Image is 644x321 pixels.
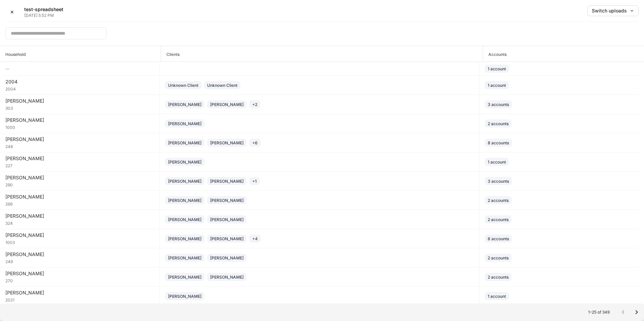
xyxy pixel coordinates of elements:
[488,120,509,127] div: 2 accounts
[5,136,154,143] div: [PERSON_NAME]
[488,274,509,280] div: 2 accounts
[630,306,643,319] button: Go to next page
[252,178,257,184] div: + 1
[592,8,634,13] div: Switch uploads
[5,155,154,162] div: [PERSON_NAME]
[488,293,506,299] div: 1 account
[5,66,154,72] h6: —
[5,289,154,296] div: [PERSON_NAME]
[5,162,154,169] div: 227
[488,178,509,184] div: 3 accounts
[210,216,244,223] div: [PERSON_NAME]
[5,143,154,149] div: 248
[5,219,154,226] div: 324
[168,120,201,127] div: [PERSON_NAME]
[168,236,201,242] div: [PERSON_NAME]
[210,140,244,146] div: [PERSON_NAME]
[488,159,506,165] div: 1 account
[210,274,244,280] div: [PERSON_NAME]
[168,255,201,261] div: [PERSON_NAME]
[5,5,19,19] button: ✕
[210,236,244,242] div: [PERSON_NAME]
[483,51,507,58] h6: Accounts
[5,181,154,188] div: 290
[24,13,63,18] p: [DATE] 5:52 PM
[488,236,509,242] div: 6 accounts
[5,270,154,277] div: [PERSON_NAME]
[168,274,201,280] div: [PERSON_NAME]
[5,123,154,130] div: 1000
[488,255,509,261] div: 2 accounts
[5,277,154,284] div: 270
[5,251,154,258] div: [PERSON_NAME]
[5,174,154,181] div: [PERSON_NAME]
[168,159,201,165] div: [PERSON_NAME]
[5,117,154,123] div: [PERSON_NAME]
[5,213,154,219] div: [PERSON_NAME]
[168,216,201,223] div: [PERSON_NAME]
[5,200,154,207] div: 269
[210,197,244,204] div: [PERSON_NAME]
[488,216,509,223] div: 2 accounts
[168,101,201,108] div: [PERSON_NAME]
[5,193,154,200] div: [PERSON_NAME]
[5,232,154,239] div: [PERSON_NAME]
[5,258,154,264] div: 249
[5,85,154,92] div: 2004
[5,239,154,245] div: 1003
[488,101,509,108] div: 3 accounts
[252,101,257,108] div: + 2
[210,178,244,184] div: [PERSON_NAME]
[168,140,201,146] div: [PERSON_NAME]
[168,293,201,299] div: [PERSON_NAME]
[161,51,180,58] h6: Clients
[10,10,14,14] div: ✕
[488,197,509,204] div: 2 accounts
[252,236,258,242] div: + 4
[168,197,201,204] div: [PERSON_NAME]
[488,82,506,88] div: 1 account
[161,46,483,62] span: Clients
[5,78,154,85] div: 2004
[5,104,154,111] div: 303
[210,101,244,108] div: [PERSON_NAME]
[483,46,644,62] span: Accounts
[207,82,237,88] div: Unknown Client
[488,66,506,72] div: 1 account
[252,140,258,146] div: + 6
[168,82,198,88] div: Unknown Client
[588,310,610,315] p: 1–25 of 349
[24,6,63,13] h5: test-spreadsheet
[587,5,639,16] button: Switch uploads
[5,296,154,303] div: 2021
[5,98,154,104] div: [PERSON_NAME]
[168,178,201,184] div: [PERSON_NAME]
[210,255,244,261] div: [PERSON_NAME]
[488,140,509,146] div: 8 accounts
